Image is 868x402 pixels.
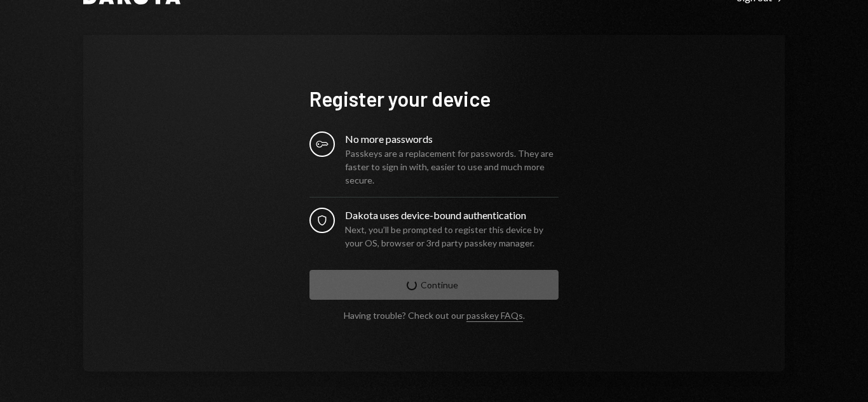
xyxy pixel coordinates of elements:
div: No more passwords [345,131,559,147]
div: Having trouble? Check out our . [344,310,525,321]
h1: Register your device [309,86,559,111]
div: Next, you’ll be prompted to register this device by your OS, browser or 3rd party passkey manager. [345,223,559,250]
a: passkey FAQs [466,310,523,322]
div: Passkeys are a replacement for passwords. They are faster to sign in with, easier to use and much... [345,147,559,187]
div: Dakota uses device-bound authentication [345,208,559,223]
